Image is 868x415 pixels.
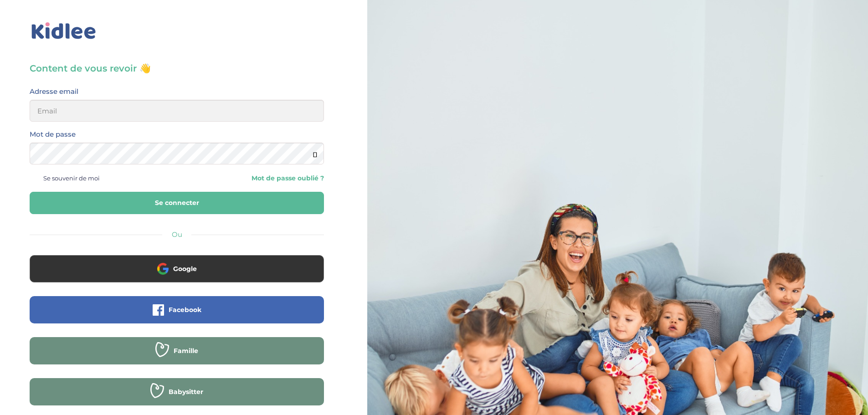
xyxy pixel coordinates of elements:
[169,305,201,314] span: Facebook
[30,353,324,361] a: Famille
[184,174,324,183] a: Mot de passe oublié ?
[173,264,197,273] span: Google
[30,255,324,282] button: Google
[30,271,324,279] a: Google
[30,378,324,405] button: Babysitter
[30,62,324,75] h3: Content de vous revoir 👋
[30,296,324,323] button: Facebook
[30,192,324,214] button: Se connecter
[169,387,203,396] span: Babysitter
[30,337,324,364] button: Famille
[30,394,324,402] a: Babysitter
[30,20,98,41] img: logo_kidlee_bleu
[43,172,100,184] span: Se souvenir de moi
[157,263,169,274] img: google.png
[30,86,78,97] label: Adresse email
[153,304,164,316] img: facebook.png
[30,100,324,122] input: Email
[30,128,76,140] label: Mot de passe
[30,312,324,320] a: Facebook
[172,230,182,239] span: Ou
[174,346,198,355] span: Famille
